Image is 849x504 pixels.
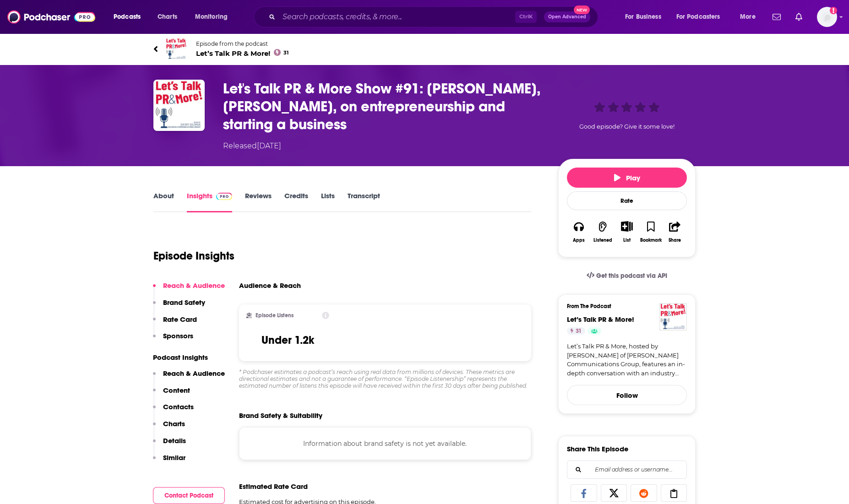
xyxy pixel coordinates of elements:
img: Let's Talk PR & More Show #91: Amy Cosper, Bizee, on entrepreneurship and starting a business [153,80,205,131]
span: For Business [625,11,661,23]
a: Let’s Talk PR & More!Episode from the podcastLet’s Talk PR & More!31 [153,38,424,60]
h3: From The Podcast [567,303,680,309]
div: List [623,237,631,243]
p: Podcast Insights [153,353,225,362]
div: Apps [573,238,585,243]
button: Open AdvancedNew [544,11,590,22]
button: Brand Safety [153,298,205,315]
button: open menu [107,10,152,24]
p: Reach & Audience [163,281,225,290]
button: Follow [567,385,687,405]
a: Transcript [348,191,380,212]
a: Credits [284,191,308,212]
a: Reviews [245,191,272,212]
button: Bookmark [639,215,663,249]
p: Contacts [163,402,194,411]
span: Get this podcast via API [596,272,667,280]
button: Sponsors [153,331,193,348]
svg: Add a profile image [830,7,837,14]
span: Open Advanced [548,15,586,19]
p: Charts [163,419,185,428]
p: Brand Safety [163,298,205,307]
button: Similar [153,453,185,470]
img: Let’s Talk PR & More! [165,38,187,60]
img: Let’s Talk PR & More! [659,303,687,331]
button: Content [153,386,190,403]
button: Listened [591,215,615,249]
button: Charts [153,419,185,436]
a: Charts [152,10,183,24]
a: 31 [567,327,585,335]
div: Search followers [567,461,687,479]
a: Share on Facebook [571,484,597,502]
span: Play [614,173,640,182]
a: Share on X/Twitter [601,484,627,502]
button: Contact Podcast [153,487,225,504]
input: Search podcasts, credits, & more... [279,10,515,24]
button: open menu [734,10,767,24]
button: Apps [567,215,591,249]
span: For Podcasters [676,11,720,23]
span: Let’s Talk PR & More! [196,49,288,58]
span: 31 [283,51,288,55]
button: Share [663,215,687,249]
h3: Let's Talk PR & More Show #91: Amy Cosper, Bizee, on entrepreneurship and starting a business [223,80,544,133]
h3: Under 1.2k [261,333,314,347]
p: Sponsors [163,331,193,340]
div: Listened [593,238,612,243]
div: Released [DATE] [223,141,281,152]
button: Show profile menu [817,7,837,27]
button: Play [567,168,687,188]
div: Rate [567,191,687,210]
span: 31 [576,327,582,336]
button: Contacts [153,402,194,419]
button: Reach & Audience [153,281,225,298]
button: open menu [670,10,734,24]
a: Show notifications dropdown [792,9,806,25]
span: Logged in as LindaBurns [817,7,837,27]
a: Get this podcast via API [579,265,675,287]
a: Show notifications dropdown [769,9,784,25]
h3: Share This Episode [567,444,628,453]
span: Charts [158,11,177,23]
p: Content [163,386,190,395]
button: Rate Card [153,315,197,332]
div: * Podchaser estimates a podcast’s reach using real data from millions of devices. These metrics a... [239,369,531,389]
img: Podchaser Pro [216,193,232,200]
p: Rate Card [163,315,197,324]
p: Details [163,436,186,445]
p: Reach & Audience [163,369,225,378]
span: Monitoring [195,11,228,23]
a: Lists [321,191,335,212]
span: Good episode? Give it some love! [579,123,675,130]
a: Share on Reddit [631,484,657,502]
button: Show More Button [617,221,636,231]
a: About [153,191,174,212]
span: New [574,5,590,14]
img: Podchaser - Follow, Share and Rate Podcasts [7,8,95,26]
span: More [740,11,756,23]
h2: Episode Listens [256,312,294,319]
button: Details [153,436,186,453]
span: Ctrl K [515,11,537,23]
div: Information about brand safety is not yet available. [239,427,531,460]
a: Copy Link [661,484,687,502]
p: Similar [163,453,185,462]
div: Share [669,238,681,243]
div: Search podcasts, credits, & more... [262,6,607,27]
a: Let’s Talk PR & More, hosted by [PERSON_NAME] of [PERSON_NAME] Communications Group, features an ... [567,342,687,378]
div: Bookmark [640,238,662,243]
button: open menu [189,10,239,24]
div: Show More ButtonList [615,215,639,249]
h3: Audience & Reach [239,281,301,290]
span: Episode from the podcast [196,40,288,47]
img: User Profile [817,7,837,27]
input: Email address or username... [575,461,679,478]
h1: Episode Insights [153,249,234,263]
a: Let’s Talk PR & More! [567,315,634,324]
span: Podcasts [114,11,141,23]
